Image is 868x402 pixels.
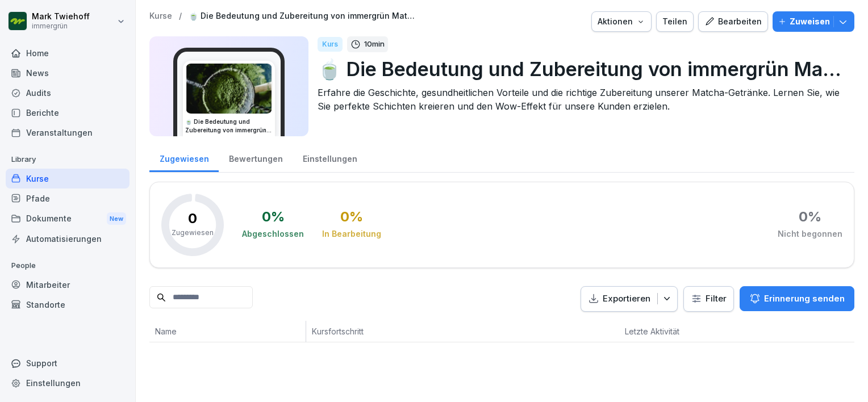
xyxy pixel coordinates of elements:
a: 🍵 Die Bedeutung und Zubereitung von immergrün Matchas [189,11,416,21]
div: In Bearbeitung [322,228,381,240]
a: News [6,63,130,83]
a: Standorte [6,295,130,315]
div: Dokumente [6,208,130,229]
div: Abgeschlossen [242,228,304,240]
div: Teilen [662,15,687,28]
p: People [6,257,130,275]
button: Exportieren [581,286,678,312]
a: Berichte [6,103,130,123]
a: Kurse [149,11,172,21]
a: Veranstaltungen [6,123,130,143]
div: 0 % [340,210,363,224]
p: Library [6,150,130,169]
button: Zuweisen [773,11,854,32]
a: Einstellungen [6,373,130,393]
div: New [107,212,126,225]
div: Aktionen [598,15,645,28]
a: Automatisierungen [6,229,130,249]
p: 🍵 Die Bedeutung und Zubereitung von immergrün Matchas [318,55,845,83]
p: / [179,11,182,21]
a: Pfade [6,189,130,208]
a: DokumenteNew [6,208,130,229]
button: Filter [684,287,733,311]
p: Mark Twiehoff [32,12,90,22]
p: Erinnerung senden [764,292,845,305]
div: Kurs [318,37,343,52]
button: Aktionen [591,11,652,32]
p: Zugewiesen [172,228,214,238]
a: Kurse [6,169,130,189]
p: immergrün [32,22,90,30]
div: 0 % [262,210,285,224]
a: Mitarbeiter [6,275,130,295]
div: Nicht begonnen [778,228,842,240]
p: Exportieren [603,292,650,305]
a: Home [6,43,130,63]
div: Support [6,353,130,373]
button: Bearbeiten [698,11,768,32]
h3: 🍵 Die Bedeutung und Zubereitung von immergrün Matchas [185,118,273,135]
p: Kursfortschritt [312,325,496,337]
div: 0 % [799,210,821,224]
a: Zugewiesen [149,143,219,172]
p: Name [155,325,300,337]
a: Einstellungen [293,143,367,172]
p: Zuweisen [790,15,830,28]
button: Teilen [656,11,694,32]
img: v3mzz9dj9q5emoctvkhujgmn.png [186,64,272,114]
button: Erinnerung senden [740,286,854,311]
a: Bewertungen [219,143,293,172]
p: 10 min [364,39,385,50]
p: Letzte Aktivität [625,325,711,337]
div: Filter [691,293,727,304]
p: 0 [188,212,197,225]
a: Audits [6,83,130,103]
div: Bearbeiten [704,15,762,28]
p: Erfahre die Geschichte, gesundheitlichen Vorteile und die richtige Zubereitung unserer Matcha-Get... [318,86,845,113]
